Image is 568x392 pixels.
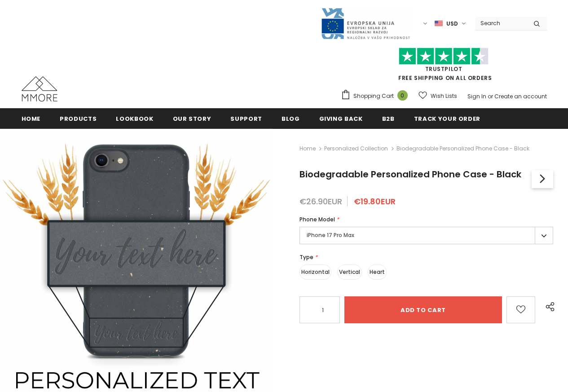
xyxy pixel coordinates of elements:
[173,108,211,128] a: Our Story
[446,19,458,28] span: USD
[230,108,262,128] a: support
[321,19,410,27] a: Javni Razpis
[321,7,410,40] img: Javni Razpis
[431,92,457,101] span: Wish Lists
[299,227,553,244] label: iPhone 17 Pro Max
[435,20,443,27] img: USD
[399,48,489,65] img: Trust Pilot Stars
[22,115,41,123] span: Home
[230,115,262,123] span: support
[282,115,300,123] span: Blog
[116,115,153,123] span: Lookbook
[116,108,153,128] a: Lookbook
[488,92,493,100] span: or
[368,264,387,280] label: Heart
[414,108,480,128] a: Track your order
[60,115,97,123] span: Products
[475,17,527,30] input: Search Site
[319,108,363,128] a: Giving back
[382,108,395,128] a: B2B
[282,108,300,128] a: Blog
[354,196,396,207] span: €19.80EUR
[299,196,342,207] span: €26.90EUR
[299,253,313,261] span: Type
[494,92,547,100] a: Create an account
[382,115,395,123] span: B2B
[353,92,394,101] span: Shopping Cart
[299,168,521,181] span: Biodegradable Personalized Phone Case - Black
[319,115,363,123] span: Giving back
[425,65,462,73] a: Trustpilot
[337,264,362,280] label: Vertical
[324,145,388,152] a: Personalized Collection
[414,115,480,123] span: Track your order
[396,143,529,154] span: Biodegradable Personalized Phone Case - Black
[344,296,502,323] input: Add to cart
[341,52,547,82] span: FREE SHIPPING ON ALL ORDERS
[341,89,412,103] a: Shopping Cart 0
[397,90,408,101] span: 0
[173,115,211,123] span: Our Story
[60,108,97,128] a: Products
[467,92,486,100] a: Sign In
[299,264,331,280] label: Horizontal
[299,216,335,223] span: Phone Model
[22,76,57,101] img: MMORE Cases
[299,143,316,154] a: Home
[418,88,457,104] a: Wish Lists
[22,108,41,128] a: Home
